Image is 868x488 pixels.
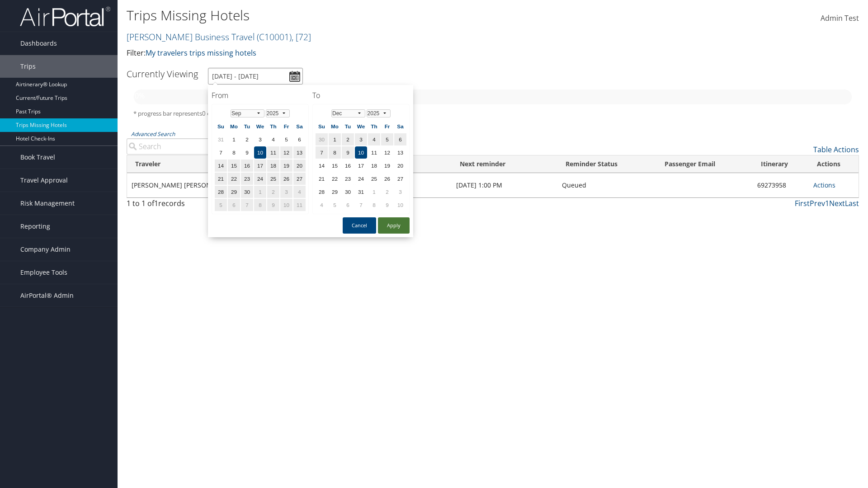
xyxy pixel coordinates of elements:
[280,199,292,211] td: 10
[293,133,306,145] td: 6
[127,138,300,155] input: Advanced Search
[267,160,279,172] td: 18
[280,133,292,145] td: 5
[280,120,292,132] th: Fr
[316,146,328,159] td: 7
[825,198,829,208] a: 1
[228,160,240,172] td: 15
[254,120,266,132] th: We
[146,48,256,58] a: My travelers trips missing hotels
[394,146,406,159] td: 13
[845,198,859,208] a: Last
[20,146,55,169] span: Book Travel
[293,146,306,159] td: 13
[381,160,393,172] td: 19
[342,173,354,185] td: 23
[280,186,292,198] td: 3
[254,133,266,145] td: 3
[215,120,227,132] th: Su
[329,173,341,185] td: 22
[342,186,354,198] td: 30
[241,146,253,159] td: 9
[368,199,380,211] td: 8
[368,146,380,159] td: 11
[280,160,292,172] td: 19
[829,198,845,208] a: Next
[241,199,253,211] td: 7
[394,133,406,145] td: 6
[329,186,341,198] td: 29
[228,199,240,211] td: 6
[381,173,393,185] td: 26
[753,155,808,173] th: Itinerary
[228,186,240,198] td: 29
[293,120,306,132] th: Sa
[254,186,266,198] td: 1
[127,198,300,213] div: 1 to 1 of records
[267,146,279,159] td: 11
[20,192,75,215] span: Risk Management
[20,169,68,192] span: Travel Approval
[293,199,306,211] td: 11
[154,198,158,208] span: 1
[280,146,292,159] td: 12
[381,199,393,211] td: 9
[267,120,279,132] th: Th
[355,160,367,172] td: 17
[127,31,311,43] a: [PERSON_NAME] Business Travel
[368,186,380,198] td: 1
[355,120,367,132] th: We
[127,173,257,197] td: [PERSON_NAME] [PERSON_NAME]
[20,6,110,27] img: airportal-logo.png
[254,146,266,159] td: 10
[212,90,309,100] h4: From
[292,31,311,43] span: , [ 72 ]
[131,130,175,138] a: Advanced Search
[241,173,253,185] td: 23
[753,173,808,197] td: 69273958
[280,173,292,185] td: 26
[215,160,227,172] td: 14
[241,186,253,198] td: 30
[267,133,279,145] td: 4
[208,68,303,84] input: [DATE] - [DATE]
[329,120,341,132] th: Mo
[316,120,328,132] th: Su
[257,31,292,43] span: ( C10001 )
[316,173,328,185] td: 21
[127,68,198,80] h3: Currently Viewing
[241,120,253,132] th: Tu
[316,133,328,145] td: 30
[254,199,266,211] td: 8
[394,173,406,185] td: 27
[452,155,558,173] th: Next reminder
[394,160,406,172] td: 20
[355,173,367,185] td: 24
[329,133,341,145] td: 1
[127,47,615,59] p: Filter:
[355,133,367,145] td: 3
[342,146,354,159] td: 9
[267,186,279,198] td: 2
[312,90,410,100] h4: To
[656,155,753,173] th: Passenger Email: activate to sort column ascending
[821,13,859,23] span: Admin Test
[355,186,367,198] td: 31
[795,198,810,208] a: First
[267,173,279,185] td: 25
[267,199,279,211] td: 9
[20,215,50,238] span: Reporting
[378,217,410,234] button: Apply
[368,120,380,132] th: Th
[316,199,328,211] td: 4
[342,133,354,145] td: 2
[241,133,253,145] td: 2
[381,146,393,159] td: 12
[20,55,36,78] span: Trips
[394,120,406,132] th: Sa
[215,199,227,211] td: 5
[228,120,240,132] th: Mo
[228,146,240,159] td: 8
[342,160,354,172] td: 16
[809,155,859,173] th: Actions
